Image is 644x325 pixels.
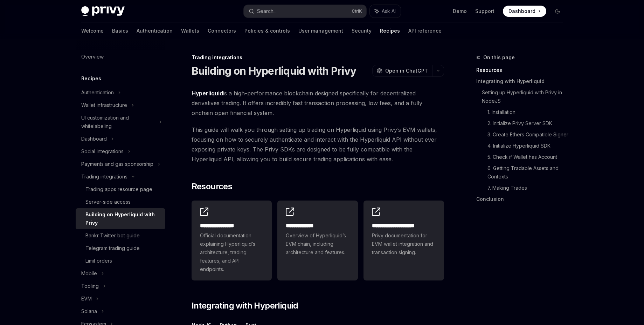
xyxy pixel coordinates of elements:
button: Ask AI [370,5,401,18]
a: Conclusion [476,194,569,205]
a: **** **** **** *****Privy documentation for EVM wallet integration and transaction signing. [363,201,444,280]
a: 5. Check if Wallet has Account [487,151,569,163]
div: Search... [257,7,277,15]
a: 4. Initialize Hyperliquid SDK [487,140,569,151]
h1: Building on Hyperliquid with Privy [192,65,356,77]
a: Wallets [181,22,199,39]
a: Connectors [208,22,236,39]
span: is a high-performance blockchain designed specifically for decentralized derivatives trading. It ... [192,88,444,118]
button: Toggle dark mode [552,6,563,17]
a: 7. Making Trades [487,182,569,194]
div: Overview [81,53,104,61]
div: Social integrations [81,147,124,156]
a: Recipes [380,22,400,39]
a: API reference [408,22,442,39]
div: Dashboard [81,135,107,143]
div: UI customization and whitelabeling [81,114,155,130]
a: Limit orders [76,255,165,267]
div: Payments and gas sponsorship [81,160,153,168]
div: Trading integrations [81,172,127,181]
span: Integrating with Hyperliquid [192,300,298,311]
a: Demo [453,8,467,15]
a: Integrating with Hyperliquid [476,76,569,87]
a: Telegram trading guide [76,242,165,255]
a: Authentication [137,22,173,39]
div: Tooling [81,282,99,290]
span: On this page [483,53,515,62]
a: Support [475,8,494,15]
a: Security [352,22,372,39]
span: Ctrl K [352,8,362,14]
span: Privy documentation for EVM wallet integration and transaction signing. [372,231,436,257]
a: User management [298,22,343,39]
span: Ask AI [382,8,396,15]
div: Telegram trading guide [85,244,140,252]
a: Server-side access [76,196,165,208]
a: **** **** **** *Official documentation explaining Hyperliquid’s architecture, trading features, a... [192,201,272,280]
a: Overview [76,50,165,63]
a: Welcome [81,22,104,39]
a: Setting up Hyperliquid with Privy in NodeJS [482,87,569,107]
span: Resources [192,181,233,192]
div: Bankr Twitter bot guide [85,231,140,240]
a: Resources [476,65,569,76]
div: Trading apps resource page [85,185,152,194]
span: This guide will walk you through setting up trading on Hyperliquid using Privy’s EVM wallets, foc... [192,125,444,164]
div: Server-side access [85,198,131,206]
div: Wallet infrastructure [81,101,127,109]
a: 6. Getting Tradable Assets and Contexts [487,163,569,182]
a: 2. Initialize Privy Server SDK [487,118,569,129]
a: 3. Create Ethers Compatible Signer [487,129,569,140]
span: Dashboard [508,8,535,15]
div: Trading integrations [192,54,444,61]
div: Mobile [81,269,97,278]
span: Open in ChatGPT [385,67,428,74]
a: 1. Installation [487,107,569,118]
a: Building on Hyperliquid with Privy [76,208,165,229]
div: EVM [81,294,92,303]
a: Dashboard [503,6,546,17]
a: Trading apps resource page [76,183,165,196]
button: Open in ChatGPT [372,65,432,77]
a: **** **** ***Overview of Hyperliquid’s EVM chain, including architecture and features. [277,201,358,280]
a: Hyperliquid [192,90,223,97]
a: Bankr Twitter bot guide [76,229,165,242]
span: Official documentation explaining Hyperliquid’s architecture, trading features, and API endpoints. [200,231,264,273]
button: Search...CtrlK [244,5,366,18]
div: Authentication [81,88,114,97]
img: dark logo [81,6,125,16]
div: Limit orders [85,257,112,265]
h5: Recipes [81,74,101,83]
div: Solana [81,307,97,316]
a: Policies & controls [244,22,290,39]
div: Building on Hyperliquid with Privy [85,210,161,227]
a: Basics [112,22,128,39]
span: Overview of Hyperliquid’s EVM chain, including architecture and features. [286,231,349,257]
